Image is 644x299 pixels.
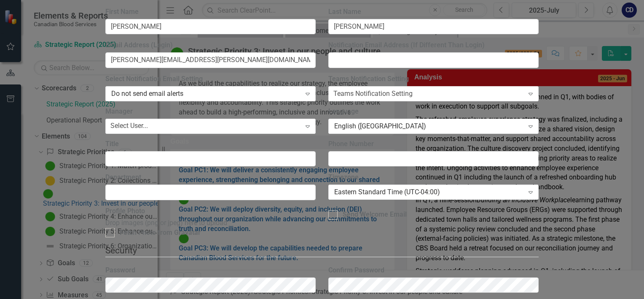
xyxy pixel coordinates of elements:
div: Select User... [110,121,148,131]
label: Manager [105,107,316,117]
label: Language [328,107,539,117]
label: Department [105,173,316,182]
label: Last Name [328,7,539,17]
legend: Security [105,244,539,257]
div: Drop images (png or jpeg) here to upload [105,218,316,228]
div: English ([GEOGRAPHIC_DATA]) [334,121,524,131]
div: Fetch Photo from Gravatar [120,228,201,238]
div: Do not send email alerts [111,89,301,99]
label: Timezone [328,173,539,182]
label: Confirm Password [328,266,539,275]
div: Send Welcome Email [343,210,407,220]
div: Teams Notification Setting [333,89,413,99]
label: Teams Notification Setting [328,74,539,84]
label: Password [105,266,316,275]
label: Select Notification Email Setting [105,74,316,84]
label: Title [105,139,316,149]
div: Eastern Standard Time (UTC-04:00) [334,188,524,197]
label: Phone Number [328,139,539,149]
label: First Name [105,7,316,17]
label: Profile Photo [105,207,316,216]
label: Email Address (Login) [105,41,316,50]
label: Notification Email Address (If Different Than Login) [328,41,539,50]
